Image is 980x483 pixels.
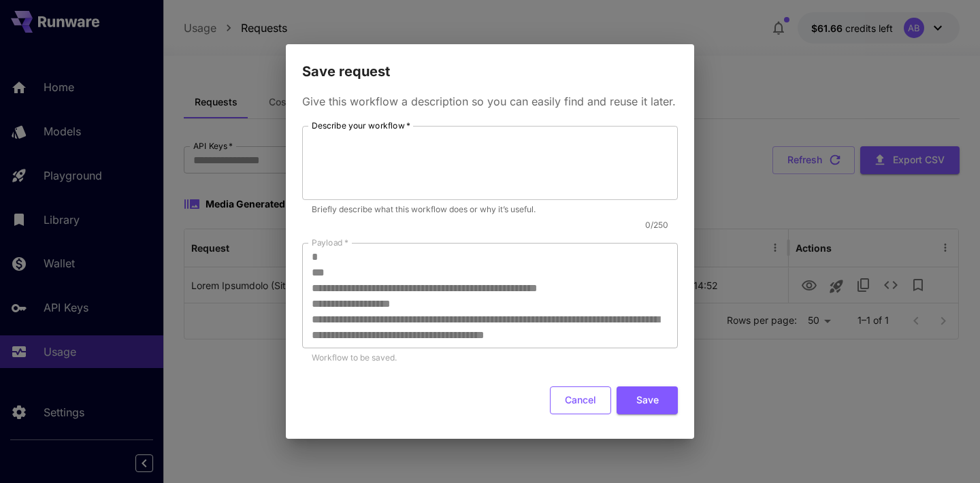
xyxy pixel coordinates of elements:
p: Briefly describe what this workflow does or why it’s useful. [312,203,668,216]
button: Cancel [550,386,611,414]
h2: Save request [286,44,694,82]
button: Save [617,386,678,414]
label: Describe your workflow [312,120,410,131]
p: Give this workflow a description so you can easily find and reuse it later. [302,93,678,110]
label: Payload [312,237,348,248]
p: Workflow to be saved. [312,351,668,365]
p: 0 / 250 [302,218,668,232]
